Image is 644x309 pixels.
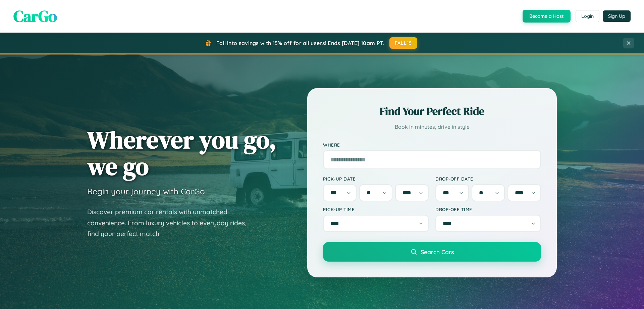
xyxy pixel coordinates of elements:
label: Drop-off Date [435,176,541,182]
span: Search Cars [421,248,454,256]
h1: Wherever you go, we go [87,126,276,180]
button: Search Cars [323,242,541,262]
span: CarGo [13,5,57,27]
button: Become a Host [523,10,571,23]
button: Sign Up [603,10,631,22]
label: Drop-off Time [435,206,541,212]
button: FALL15 [389,37,418,49]
label: Pick-up Time [323,206,429,212]
p: Book in minutes, drive in style [323,122,541,132]
span: Fall into savings with 15% off for all users! Ends [DATE] 10am PT. [216,40,384,46]
h3: Begin your journey with CarGo [87,186,205,196]
h2: Find Your Perfect Ride [323,104,541,119]
label: Where [323,142,541,148]
button: Login [576,10,599,22]
label: Pick-up Date [323,176,429,182]
p: Discover premium car rentals with unmatched convenience. From luxury vehicles to everyday rides, ... [87,206,255,239]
